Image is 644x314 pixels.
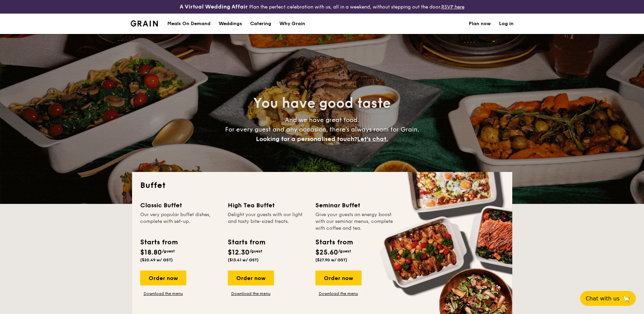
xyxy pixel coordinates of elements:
[215,14,246,34] a: Weddings
[140,200,220,210] div: Classic Buffet
[253,95,391,111] span: You have good taste
[228,200,307,210] div: High Tea Buffet
[140,248,162,257] span: $18.80
[131,20,158,27] img: Grain
[131,20,158,27] a: Logotype
[315,258,347,262] span: ($27.90 w/ GST)
[338,249,351,254] span: /guest
[499,14,514,34] a: Log in
[140,291,186,296] a: Download the menu
[219,14,242,34] div: Weddings
[162,249,175,254] span: /guest
[622,295,630,302] span: 🦙
[246,14,275,34] a: Catering
[315,237,352,247] div: Starts from
[250,14,271,34] h1: Catering
[127,3,518,11] div: Plan the perfect celebration with us, all in a weekend, without stepping out the door.
[469,14,491,34] a: Plan now
[580,291,636,306] button: Chat with us🦙
[228,211,307,232] div: Delight your guests with our light and tasty bite-sized treats.
[228,271,274,285] div: Order now
[315,200,395,210] div: Seminar Buffet
[163,14,215,34] a: Meals On Demand
[315,248,338,257] span: $25.60
[250,249,262,254] span: /guest
[357,135,388,143] span: Let's chat.
[315,291,362,296] a: Download the menu
[441,4,464,10] a: RSVP here
[228,248,250,257] span: $12.30
[225,116,419,143] span: And we have great food. For every guest and any occasion, there’s always room for Grain.
[228,237,265,247] div: Starts from
[275,14,309,34] a: Why Grain
[256,135,357,143] span: Looking for a personalised touch?
[140,180,504,191] h2: Buffet
[228,258,259,262] span: ($13.41 w/ GST)
[315,271,362,285] div: Order now
[315,211,395,232] div: Give your guests an energy boost with our seminar menus, complete with coffee and tea.
[140,258,173,262] span: ($20.49 w/ GST)
[140,211,220,232] div: Our very popular buffet dishes, complete with set-up.
[180,3,248,11] h4: A Virtual Wedding Affair
[140,271,186,285] div: Order now
[140,237,177,247] div: Starts from
[228,291,274,296] a: Download the menu
[279,14,305,34] div: Why Grain
[586,295,620,302] span: Chat with us
[167,14,210,34] div: Meals On Demand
